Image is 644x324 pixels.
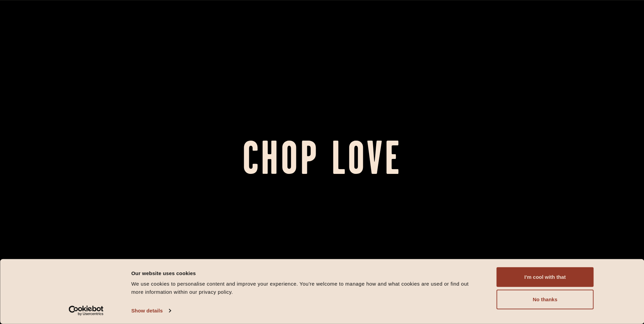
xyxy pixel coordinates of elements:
[131,269,481,277] div: Our website uses cookies
[131,280,481,296] div: We use cookies to personalise content and improve your experience. You're welcome to manage how a...
[497,290,594,309] button: No thanks
[131,306,171,316] a: Show details
[497,267,594,287] button: I'm cool with that
[56,306,116,316] a: Usercentrics Cookiebot - opens in a new window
